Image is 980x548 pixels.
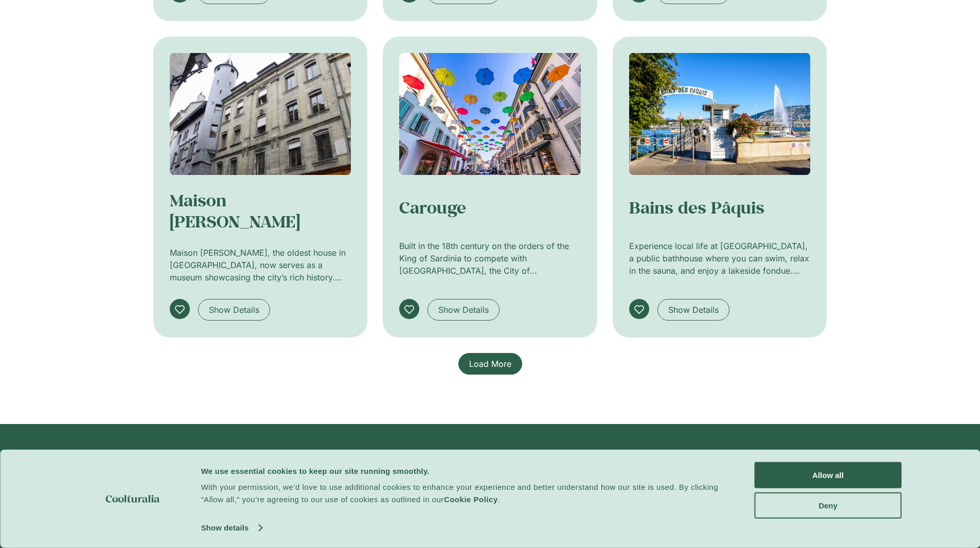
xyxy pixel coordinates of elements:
[629,197,764,218] a: Bains des Pâquis
[201,465,732,477] div: We use essential cookies to keep our site running smoothly.
[755,492,902,518] button: Deny
[209,304,259,316] span: Show Details
[427,299,500,321] a: Show Details
[657,299,729,321] a: Show Details
[629,240,811,277] p: Experience local life at [GEOGRAPHIC_DATA], a public bathhouse where you can swim, relax in the s...
[201,520,262,536] a: Show details
[170,246,351,284] p: Maison [PERSON_NAME], the oldest house in [GEOGRAPHIC_DATA], now serves as a museum showcasing th...
[469,358,511,370] span: Load More
[198,299,270,321] a: Show Details
[170,189,300,232] a: Maison [PERSON_NAME]
[438,304,489,316] span: Show Details
[105,495,159,503] img: logo
[458,353,522,375] a: Load More
[668,304,719,316] span: Show Details
[498,495,501,504] span: .
[399,197,466,218] a: Carouge
[399,240,581,277] p: Built in the 18th century on the orders of the King of Sardinia to compete with [GEOGRAPHIC_DATA]...
[201,483,719,504] span: With your permission, we’d love to use additional cookies to enhance your experience and better u...
[755,462,902,488] button: Allow all
[444,495,498,504] a: Cookie Policy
